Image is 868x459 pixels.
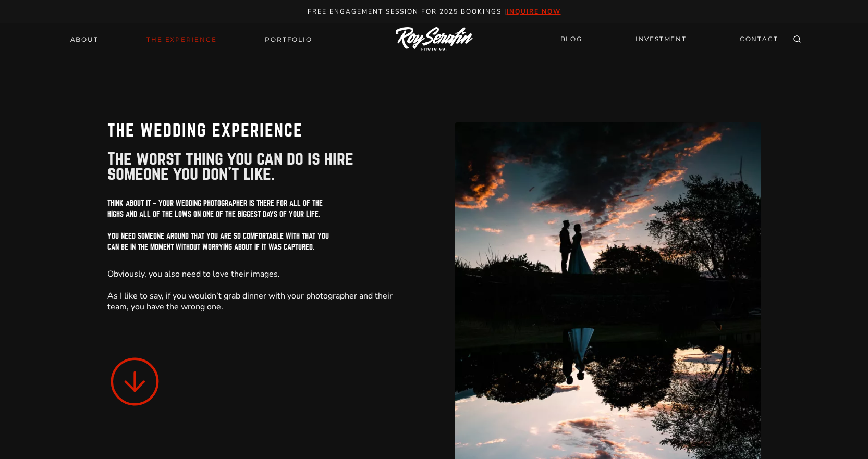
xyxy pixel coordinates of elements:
a: About [64,32,105,47]
h1: The Wedding Experience [107,122,413,139]
a: Portfolio [259,32,318,47]
button: View Search Form [790,32,804,47]
p: The worst thing you can do is hire someone you don’t like. [107,152,413,182]
img: Logo of Roy Serafin Photo Co., featuring stylized text in white on a light background, representi... [396,27,473,52]
a: inquire now [507,7,561,16]
p: Free engagement session for 2025 Bookings | [11,6,857,17]
a: INVESTMENT [629,30,693,48]
h5: Think about it – your wedding photographer is there for all of the highs and all of the lows on o... [107,198,413,265]
nav: Secondary Navigation [554,30,785,48]
a: CONTACT [733,30,785,48]
a: BLOG [554,30,589,48]
nav: Primary Navigation [64,32,319,47]
a: THE EXPERIENCE [140,32,223,47]
p: Obviously, you also need to love their images. As I like to say, if you wouldn’t grab dinner with... [107,269,413,312]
